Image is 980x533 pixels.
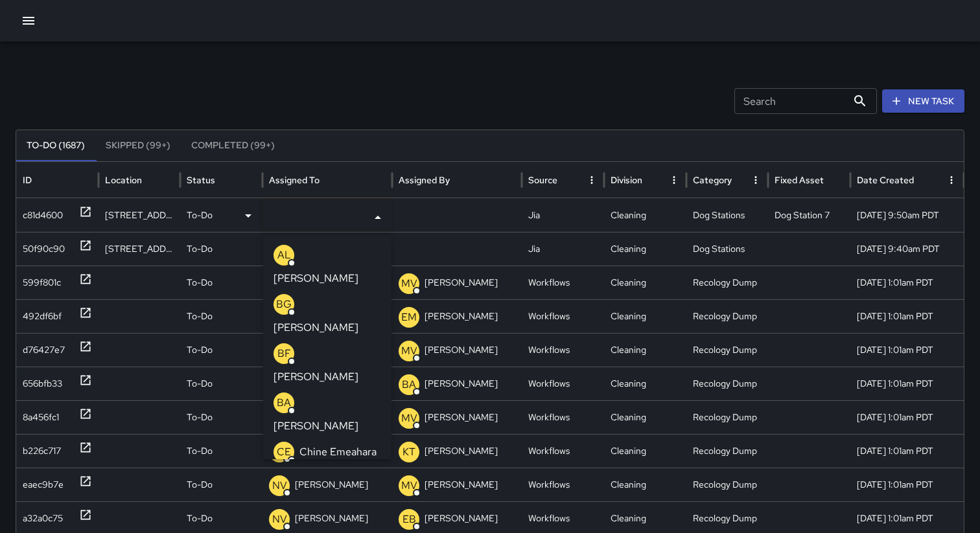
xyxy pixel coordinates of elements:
[522,299,604,333] div: Workflows
[23,199,63,232] div: c81d4600
[401,411,417,426] p: MV
[604,400,686,434] div: Cleaning
[277,444,291,460] p: CE
[402,444,415,460] p: KT
[425,435,498,468] p: [PERSON_NAME]
[99,232,181,266] div: 49 Grace Street
[850,232,964,266] div: 10/7/2025, 9:40am PDT
[850,266,964,299] div: 10/7/2025, 1:01am PDT
[604,434,686,468] div: Cleaning
[747,171,765,189] button: Category column menu
[269,174,320,186] div: Assigned To
[187,266,213,299] p: To-Do
[272,478,287,493] p: NV
[272,512,287,527] p: NV
[850,468,964,501] div: 10/7/2025, 1:01am PDT
[882,89,964,113] button: New Task
[23,468,64,501] div: eaec9b7e
[105,174,142,186] div: Location
[522,198,604,232] div: Jia
[187,334,213,367] p: To-Do
[850,400,964,434] div: 10/7/2025, 1:01am PDT
[23,266,61,299] div: 599f801c
[686,434,769,468] div: Recology Dump
[277,395,291,411] p: BA
[401,276,417,291] p: MV
[686,367,769,400] div: Recology Dump
[528,174,557,186] div: Source
[604,198,686,232] div: Cleaning
[187,300,213,333] p: To-Do
[425,300,498,333] p: [PERSON_NAME]
[604,468,686,501] div: Cleaning
[850,434,964,468] div: 10/7/2025, 1:01am PDT
[401,310,417,325] p: EM
[369,209,387,227] button: Close
[274,271,358,286] p: [PERSON_NAME]
[23,401,59,434] div: 8a456fc1
[522,333,604,367] div: Workflows
[857,174,914,186] div: Date Created
[425,334,498,367] p: [PERSON_NAME]
[274,418,358,434] p: [PERSON_NAME]
[665,171,683,189] button: Division column menu
[604,266,686,299] div: Cleaning
[399,174,450,186] div: Assigned By
[522,266,604,299] div: Workflows
[583,171,601,189] button: Source column menu
[274,369,358,385] p: [PERSON_NAME]
[522,400,604,434] div: Workflows
[775,174,824,186] div: Fixed Asset
[425,367,498,400] p: [PERSON_NAME]
[425,401,498,434] p: [PERSON_NAME]
[850,333,964,367] div: 10/7/2025, 1:01am PDT
[187,232,213,266] p: To-Do
[942,171,961,189] button: Date Created column menu
[277,247,291,263] p: AL
[686,468,769,501] div: Recology Dump
[604,232,686,266] div: Cleaning
[23,300,62,333] div: 492df6bf
[23,174,32,186] div: ID
[425,468,498,501] p: [PERSON_NAME]
[187,435,213,468] p: To-Do
[401,343,417,359] p: MV
[187,199,213,232] p: To-Do
[686,400,769,434] div: Recology Dump
[187,367,213,400] p: To-Do
[604,299,686,333] div: Cleaning
[402,512,416,527] p: EB
[850,367,964,400] div: 10/7/2025, 1:01am PDT
[604,333,686,367] div: Cleaning
[295,468,368,501] p: [PERSON_NAME]
[611,174,642,186] div: Division
[401,478,417,493] p: MV
[686,333,769,367] div: Recology Dump
[276,297,292,312] p: BG
[187,468,213,501] p: To-Do
[604,367,686,400] div: Cleaning
[23,435,61,468] div: b226c717
[299,444,377,460] p: Chine Emeahara
[187,174,215,186] div: Status
[768,198,850,232] div: Dog Station 7
[522,434,604,468] div: Workflows
[23,367,62,400] div: 656bfb33
[686,232,769,266] div: Dog Stations
[522,232,604,266] div: Jia
[850,299,964,333] div: 10/7/2025, 1:01am PDT
[522,468,604,501] div: Workflows
[693,174,732,186] div: Category
[274,320,358,335] p: [PERSON_NAME]
[425,266,498,299] p: [PERSON_NAME]
[686,299,769,333] div: Recology Dump
[277,346,291,361] p: BF
[850,198,964,232] div: 10/7/2025, 9:50am PDT
[522,367,604,400] div: Workflows
[686,198,769,232] div: Dog Stations
[16,130,95,161] button: To-Do (1687)
[95,130,181,161] button: Skipped (99+)
[99,198,181,232] div: 15 Grace Street
[187,401,213,434] p: To-Do
[686,266,769,299] div: Recology Dump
